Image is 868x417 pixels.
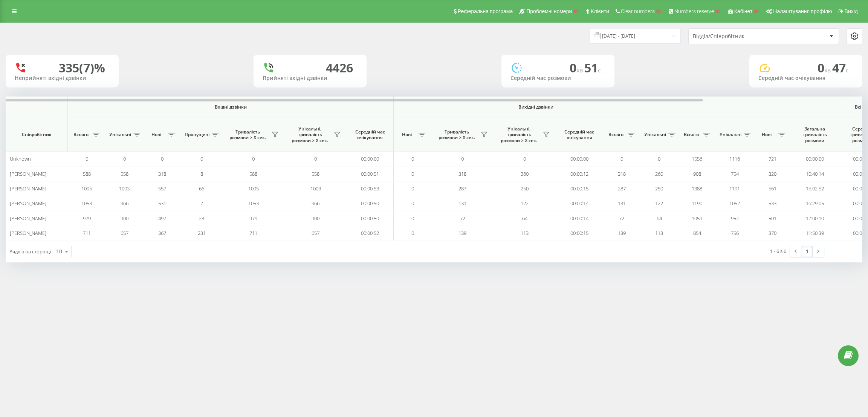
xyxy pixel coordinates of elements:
span: 64 [657,215,662,222]
span: 531 [158,200,166,207]
span: 370 [769,230,776,236]
span: 1095 [81,185,92,192]
td: 11:50:39 [791,226,838,241]
span: 0 [523,155,526,162]
div: 1 - 6 з 6 [770,247,786,255]
span: Пропущені [185,132,209,138]
span: 1052 [729,200,740,207]
div: Прийняті вхідні дзвінки [263,75,358,81]
span: 0 [658,155,660,162]
span: 131 [618,200,626,207]
span: 260 [521,170,529,177]
span: 23 [199,215,204,222]
span: хв [576,66,584,74]
span: 47 [832,60,849,76]
span: 0 [411,215,414,222]
span: 0 [818,60,832,76]
span: Унікальні [109,132,131,138]
span: 711 [83,230,91,236]
span: 66 [199,185,204,192]
span: 900 [312,215,319,222]
span: 1003 [119,185,130,192]
td: 00:00:14 [556,196,603,211]
span: Налаштування профілю [773,8,832,14]
span: 1388 [692,185,702,192]
span: 1053 [81,200,92,207]
span: 0 [411,200,414,207]
span: Вихідні дзвінки [411,104,660,110]
span: Унікальні, тривалість розмови > Х сек. [288,126,332,144]
span: Проблемні номери [526,8,572,14]
div: Середній час очікування [758,75,853,81]
span: 1191 [729,185,740,192]
td: 00:00:50 [347,196,394,211]
td: 00:00:51 [347,166,394,181]
span: 0 [411,230,414,236]
span: 367 [158,230,166,236]
span: Загальна тривалість розмови [797,126,833,144]
td: 00:00:00 [791,152,838,166]
span: Нові [147,132,166,138]
span: c [846,66,849,74]
td: 00:00:00 [347,152,394,166]
span: хв [824,66,832,74]
td: 00:00:14 [556,211,603,225]
span: 900 [121,215,128,222]
a: 1 [801,246,813,257]
td: 00:00:15 [556,226,603,241]
span: Unknown [10,155,31,162]
span: 139 [458,230,466,236]
span: 139 [618,230,626,236]
span: 0 [411,170,414,177]
span: Вихід [845,8,858,14]
span: 0 [461,155,464,162]
span: Середній час очікування [561,129,597,141]
span: Унікальні [720,132,741,138]
span: 122 [655,200,663,207]
span: 318 [618,170,626,177]
span: Нові [397,132,416,138]
span: 250 [521,185,529,192]
span: Кабінет [734,8,753,14]
span: 0 [123,155,126,162]
span: 588 [83,170,91,177]
span: c [598,66,601,74]
span: 979 [249,215,257,222]
span: 561 [769,185,776,192]
span: 1003 [310,185,321,192]
span: 1556 [692,155,702,162]
span: 260 [655,170,663,177]
span: Всього [72,132,90,138]
span: 966 [312,200,319,207]
span: 588 [249,170,257,177]
span: 51 [584,60,601,76]
span: Унікальні, тривалість розмови > Х сек. [497,126,541,144]
span: 318 [458,170,466,177]
span: 1095 [248,185,259,192]
td: 00:00:50 [347,211,394,225]
span: 320 [769,170,776,177]
span: 64 [522,215,527,222]
span: 0 [570,60,584,76]
span: 0 [411,185,414,192]
span: 72 [460,215,465,222]
span: 721 [769,155,776,162]
span: 1116 [729,155,740,162]
span: 558 [121,170,128,177]
span: 0 [161,155,164,162]
td: 16:29:05 [791,196,838,211]
span: 854 [693,230,701,236]
span: 1190 [692,200,702,207]
td: 15:02:52 [791,181,838,196]
span: 1059 [692,215,702,222]
span: 0 [411,155,414,162]
span: Вхідні дзвінки [87,104,374,110]
td: 00:00:53 [347,181,394,196]
span: 657 [312,230,319,236]
span: 0 [314,155,317,162]
span: 557 [158,185,166,192]
span: 0 [200,155,203,162]
div: Неприйняті вхідні дзвінки [15,75,110,81]
span: 497 [158,215,166,222]
span: 8 [200,170,203,177]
